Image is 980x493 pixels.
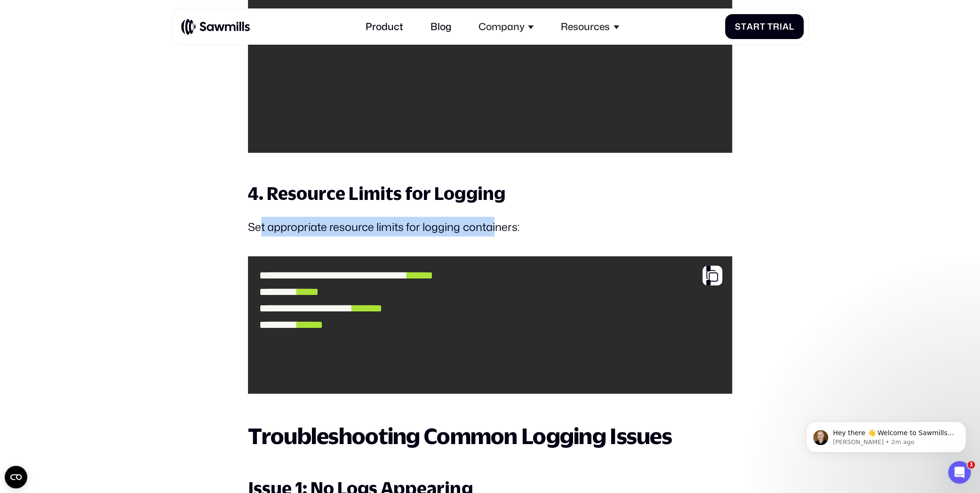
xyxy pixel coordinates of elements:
[741,22,747,32] span: t
[248,182,732,206] h3: 4. Resource Limits for Logging
[967,461,975,469] span: 1
[248,423,732,448] h2: Troubleshooting Common Logging Issues
[478,21,525,32] div: Company
[423,14,459,40] a: Blog
[782,22,789,32] span: a
[248,217,732,237] p: Set appropriate resource limits for logging containers:
[948,461,971,484] iframe: Intercom live chat
[358,14,410,40] a: Product
[5,466,27,488] button: Open CMP widget
[789,22,794,32] span: l
[759,22,765,32] span: t
[780,22,782,32] span: i
[735,22,741,32] span: S
[471,14,542,40] div: Company
[553,14,627,40] div: Resources
[753,22,759,32] span: r
[792,402,980,468] iframe: Intercom notifications message
[773,22,780,32] span: r
[561,21,610,32] div: Resources
[725,14,804,39] a: StartTrial
[767,22,773,32] span: T
[747,22,753,32] span: a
